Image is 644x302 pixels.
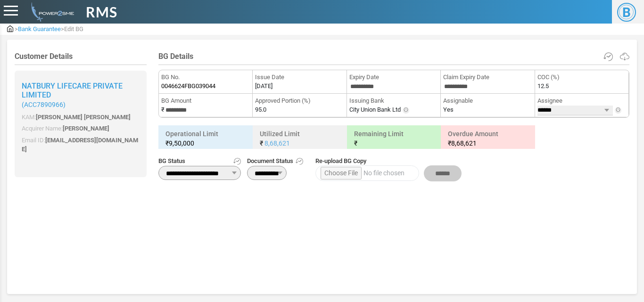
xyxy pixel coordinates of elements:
[349,73,438,82] span: Expiry Date
[255,96,344,106] span: Approved Portion (%)
[22,136,140,154] p: Email ID:
[255,128,345,149] h6: Utilized Limit
[443,96,532,106] span: Assignable
[260,139,263,147] span: ₹
[233,156,241,166] a: Get Status History
[27,2,74,22] img: admin
[161,128,250,149] h6: Operational Limit
[448,139,451,147] span: ₹
[22,82,123,99] span: Natbury Lifecare Private Limited
[36,114,131,121] span: [PERSON_NAME] [PERSON_NAME]
[537,73,626,82] span: COC (%)
[255,73,344,82] span: Issue Date
[349,128,439,149] h6: Remaining Limit
[159,94,253,117] li: ₹
[349,105,401,114] label: City Union Bank Ltd
[15,52,147,61] h4: Customer Details
[64,25,83,33] span: Edit BG
[443,128,533,149] h6: Overdue Amount
[63,125,109,132] span: [PERSON_NAME]
[7,25,13,32] img: admin
[86,1,117,23] span: RMS
[315,156,462,166] span: Re-upload BG Copy
[161,82,215,91] span: 0046624FBG039044
[617,3,636,22] span: B
[443,105,454,114] label: Yes
[402,106,410,114] img: Info
[247,156,303,166] span: Document Status
[158,156,241,166] span: BG Status
[614,106,622,114] img: Info
[255,82,272,91] label: [DATE]
[22,124,140,133] p: Acquirer Name:
[165,139,246,148] small: ₹
[349,96,438,106] span: Issuing Bank
[537,82,549,91] label: 12.5
[264,139,290,147] a: 8,68,621
[24,101,63,108] span: ACC7890966
[296,156,303,166] a: Get Document History
[255,105,266,114] label: 95.0
[22,137,138,153] span: [EMAIL_ADDRESS][DOMAIN_NAME]
[448,139,528,148] small: 8,68,621
[603,52,613,61] a: View Amendment History
[537,96,626,106] span: Assignee
[161,73,250,82] span: BG No.
[354,139,357,147] span: ₹
[161,96,250,106] span: BG Amount
[158,52,629,61] h4: BG Details
[443,73,532,82] span: Claim Expiry Date
[22,113,140,122] p: KAM:
[22,101,140,109] small: ( )
[18,25,61,33] span: Bank Guarantee
[169,139,194,147] span: 9,50,000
